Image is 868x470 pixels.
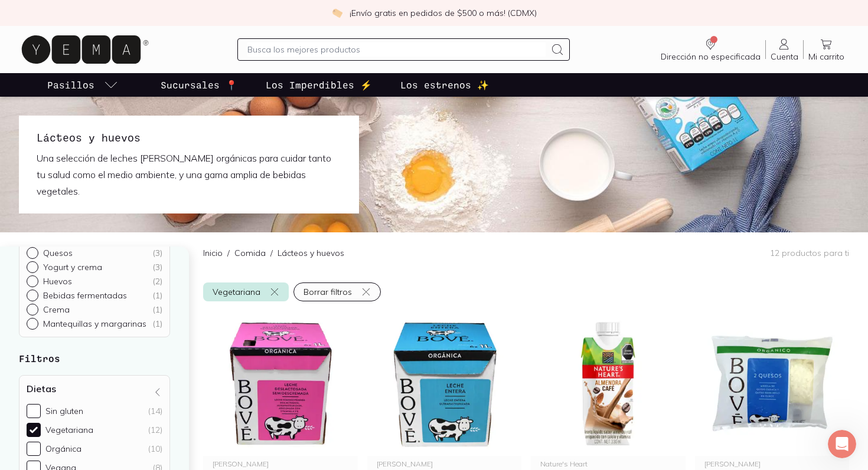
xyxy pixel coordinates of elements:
[37,370,47,380] button: Selector de emoji
[828,430,856,458] iframe: Intercom live chat
[148,425,162,435] div: (12)
[24,162,212,174] div: Correo electrónico
[540,461,676,468] div: Nature's Heart
[152,290,162,301] div: ( 1 )
[152,262,162,272] div: ( 3 )
[203,282,289,301] button: Vegetariana
[24,177,212,201] input: Enter your email
[43,248,73,258] p: Quesos
[90,6,116,15] h1: YEMA
[400,78,489,92] p: Los estrenos ✨
[19,231,84,242] div: Déjanos tu mail
[19,353,60,364] strong: Filtros
[203,366,221,384] button: Enviar un mensaje…
[266,78,372,92] p: Los Imperdibles ⚡️
[9,142,227,224] div: Clara Bot dice…
[152,318,162,329] div: ( 1 )
[263,73,374,97] a: Los Imperdibles ⚡️
[12,336,224,345] div: Esperando a un miembro de equipo
[531,311,686,456] img: Bebida de almendra con café libre de conservadores y saborizantes artificiales. Envase tetrapack ...
[770,248,849,258] p: 12 productos para ti
[37,150,341,199] p: Una selección de leches [PERSON_NAME] orgánicas para cuidar tanto tu salud como el medio ambiente...
[50,336,60,345] div: Profile image for Karla
[19,302,119,309] div: [PERSON_NAME] • Hace 2m
[27,383,56,395] h4: Dietas
[18,370,28,380] button: Adjuntar un archivo
[45,406,83,416] div: Sin gluten
[8,5,30,27] button: go back
[100,15,178,27] p: Menos de 2 minutos
[9,107,227,142] div: user dice…
[350,7,537,19] p: ¡Envío gratis en pedidos de $500 o más! (CDMX)
[43,304,70,315] p: Crema
[34,6,53,25] div: Profile image for Alejandra
[656,37,765,62] a: Dirección no especificada
[661,51,761,62] span: Dirección no especificada
[213,461,348,468] div: [PERSON_NAME]
[152,304,162,315] div: ( 1 )
[43,336,53,345] img: Profile image for Viri
[50,6,69,25] img: Profile image for Viri
[766,37,803,62] a: Cuenta
[36,336,45,345] div: Profile image for Alejandra
[367,311,522,456] img: 6 litros de leche entera orgánica, libre de pesticidas, hormonas y organismos genéticamente modif...
[27,423,41,437] input: Vegetariana(12)
[203,311,358,456] img: 6-pack leche deslactosada orgánica Bove. La leche orgánica es libre de pesticidas, hormonas y org...
[9,224,227,251] div: Clara Bot dice…
[43,290,127,301] p: Bebidas fermentadas
[200,107,227,133] div: Sí
[56,370,66,380] button: Selector de gif
[223,247,234,259] span: /
[67,6,86,25] div: Profile image for Karla
[9,251,227,326] div: Clara Bot dice…
[148,406,162,416] div: (14)
[695,311,850,456] img: Mezcla de Queso Oaxaca y Tipo Manchego en Cubos
[27,442,41,456] input: Orgánica(10)
[27,404,41,418] input: Sin gluten(14)
[293,282,381,301] button: Borrar filtros
[158,73,240,97] a: Sucursales 📍
[234,248,266,258] a: Comida
[43,262,102,272] p: Yogurt y crema
[247,42,545,57] input: Busca los mejores productos
[43,318,146,329] p: Mantequillas y margarinas
[332,8,342,18] img: check
[210,114,217,126] div: Sí
[152,248,162,258] div: ( 3 )
[9,251,194,300] div: Ya formas parte de nuestra comunidad, estarás recibiendo por mail todas nuestras novedades.[PERSO...
[808,51,844,62] span: Mi carrito
[37,130,341,145] h1: Lácteos y huevos
[704,461,840,468] div: [PERSON_NAME]
[47,78,94,92] p: Pasillos
[10,346,226,366] textarea: Escribe un mensaje...
[75,370,84,380] button: Start recording
[45,73,120,97] a: pasillo-todos-link
[9,224,93,249] div: Déjanos tu mail
[43,276,72,287] p: Huevos
[185,5,207,27] button: Inicio
[377,461,513,468] div: [PERSON_NAME]
[804,37,849,62] a: Mi carrito
[148,443,162,454] div: (10)
[152,276,162,287] div: ( 2 )
[45,425,93,435] div: Vegetariana
[266,247,278,259] span: /
[278,247,344,259] p: Lácteos y huevos
[203,248,223,258] a: Inicio
[161,78,237,92] p: Sucursales 📍
[45,443,81,454] div: Orgánica
[398,73,491,97] a: Los estrenos ✨
[207,5,229,26] div: Cerrar
[771,51,798,62] span: Cuenta
[19,258,184,292] div: Ya formas parte de nuestra comunidad, estarás recibiendo por mail todas nuestras novedades.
